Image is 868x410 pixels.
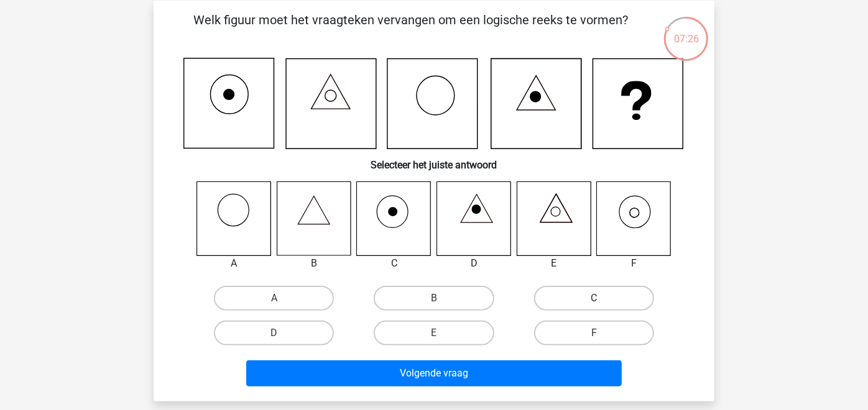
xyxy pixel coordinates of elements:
[587,256,681,271] div: F
[267,256,361,271] div: B
[173,149,695,171] h6: Selecteer het juiste antwoord
[187,256,281,271] div: A
[507,256,601,271] div: E
[427,256,521,271] div: D
[663,16,709,47] div: 07:26
[246,360,622,386] button: Volgende vraag
[534,286,654,311] label: C
[347,256,441,271] div: C
[534,321,654,345] label: F
[374,321,494,345] label: E
[173,11,648,48] p: Welk figuur moet het vraagteken vervangen om een logische reeks te vormen?
[214,286,334,311] label: A
[214,321,334,345] label: D
[374,286,494,311] label: B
